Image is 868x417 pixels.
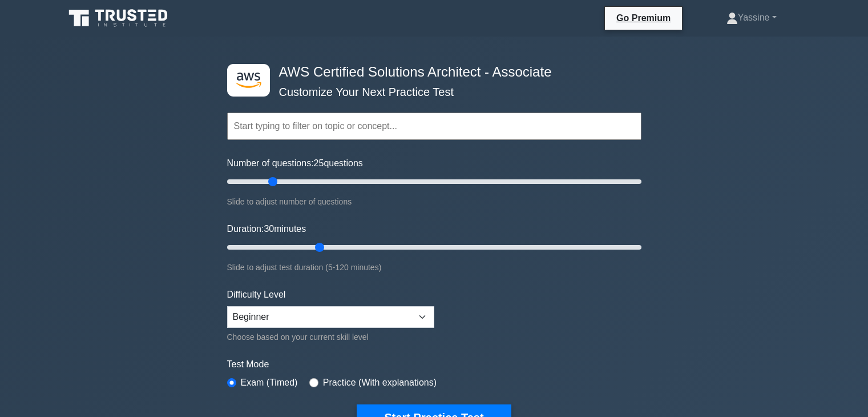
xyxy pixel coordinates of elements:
input: Start typing to filter on topic or concept... [227,113,641,140]
label: Number of questions: questions [227,157,363,170]
label: Difficulty Level [227,288,286,302]
div: Slide to adjust number of questions [227,195,641,209]
a: Go Premium [609,11,677,25]
label: Duration: minutes [227,222,306,236]
label: Practice (With explanations) [323,376,437,390]
span: 30 [264,224,274,234]
a: Yassine [699,6,804,29]
span: 25 [314,158,324,168]
h4: AWS Certified Solutions Architect - Associate [274,64,586,81]
label: Exam (Timed) [241,376,298,390]
label: Test Mode [227,358,641,371]
div: Slide to adjust test duration (5-120 minutes) [227,260,641,274]
div: Choose based on your current skill level [227,330,434,344]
